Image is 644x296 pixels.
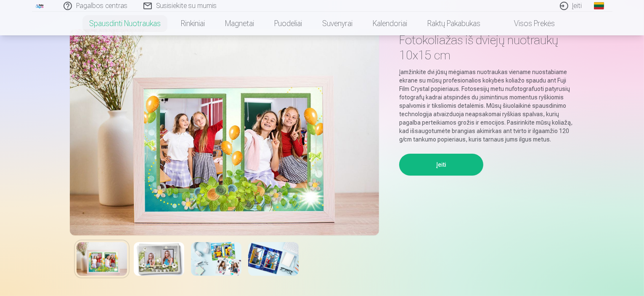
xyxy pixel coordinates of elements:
a: Kalendoriai [363,12,417,35]
p: Įamžinkite dvi jūsų mėgiamas nuotraukas viename nuostabiame ekrane su mūsų profesionalios kokybės... [399,68,575,144]
button: Įeiti [399,154,483,176]
a: Suvenyrai [312,12,363,35]
a: Rinkiniai [171,12,215,35]
h1: Fotokoliažas iš dviejų nuotraukų 10x15 cm [399,32,575,63]
a: Magnetai [215,12,264,35]
a: Spausdinti nuotraukas [79,12,171,35]
a: Visos prekės [490,12,565,35]
img: /fa2 [35,3,45,8]
a: Raktų pakabukas [417,12,490,35]
a: Puodeliai [264,12,312,35]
